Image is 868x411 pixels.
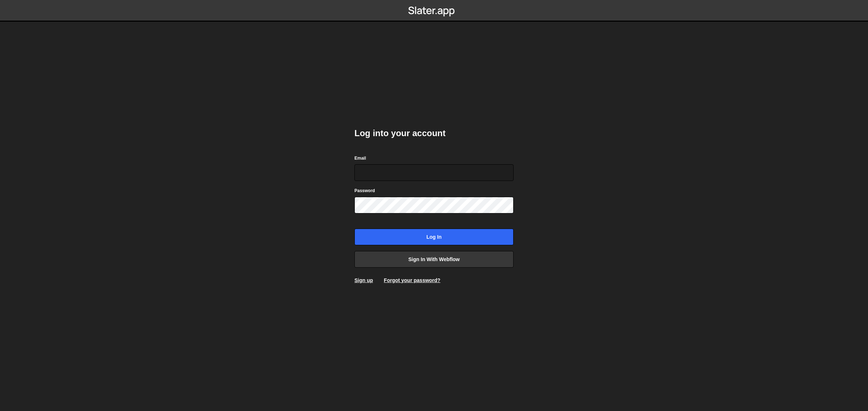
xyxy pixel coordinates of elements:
[354,277,373,283] a: Sign up
[354,127,514,139] h2: Log into your account
[354,251,514,268] a: Sign in with Webflow
[384,277,440,283] a: Forgot your password?
[354,187,375,194] label: Password
[354,155,366,162] label: Email
[354,229,514,245] input: Log in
